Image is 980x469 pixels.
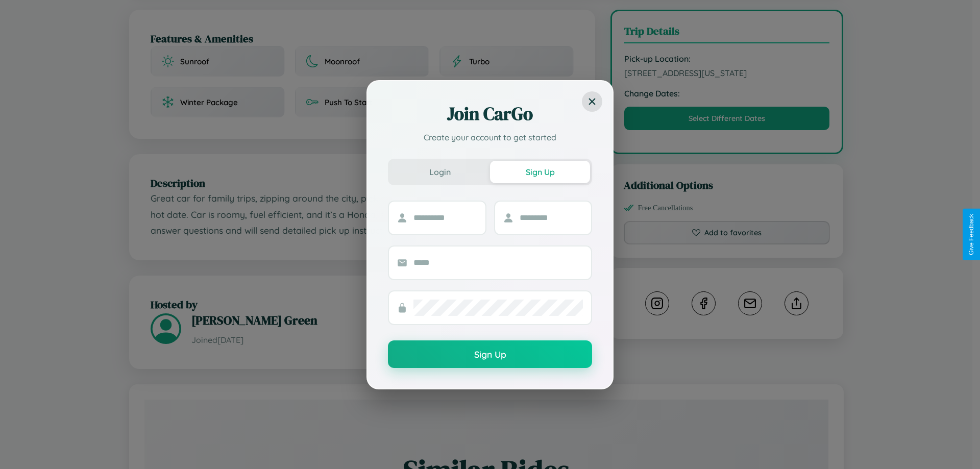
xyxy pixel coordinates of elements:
[388,131,592,143] p: Create your account to get started
[388,340,592,368] button: Sign Up
[388,102,592,126] h2: Join CarGo
[968,214,975,255] div: Give Feedback
[390,161,490,183] button: Login
[490,161,590,183] button: Sign Up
